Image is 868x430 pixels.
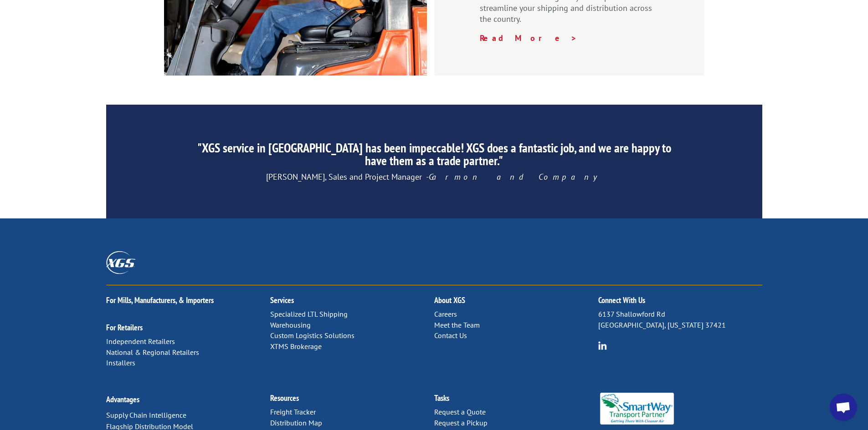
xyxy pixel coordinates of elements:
[270,418,322,427] a: Distribution Map
[106,394,139,405] a: Advantages
[106,251,135,273] img: XGS_Logos_ALL_2024_All_White
[270,320,311,329] a: Warehousing
[106,337,175,346] a: Independent Retailers
[598,296,762,309] h2: Connect With Us
[434,418,488,427] a: Request a Pickup
[106,295,214,305] a: For Mills, Manufacturers, & Importers
[270,407,316,416] a: Freight Tracker
[434,394,598,407] h2: Tasks
[270,331,354,340] a: Custom Logistics Solutions
[434,309,457,319] a: Careers
[270,342,322,351] a: XTMS Brokerage
[434,407,486,416] a: Request a Quote
[266,172,602,182] span: [PERSON_NAME], Sales and Project Manager -
[434,295,465,305] a: About XGS
[480,33,577,43] a: Read More >
[598,393,676,425] img: Smartway_Logo
[106,348,199,357] a: National & Regional Retailers
[106,358,135,367] a: Installers
[106,410,186,420] a: Supply Chain Intelligence
[191,142,676,172] h2: "XGS service in [GEOGRAPHIC_DATA] has been impeccable! XGS does a fantastic job, and we are happy...
[434,320,480,329] a: Meet the Team
[598,309,762,331] p: 6137 Shallowford Rd [GEOGRAPHIC_DATA], [US_STATE] 37421
[270,309,348,319] a: Specialized LTL Shipping
[429,172,602,182] em: Garmon and Company
[598,341,607,350] img: group-6
[270,295,294,305] a: Services
[830,394,857,421] div: Open chat
[270,393,299,403] a: Resources
[106,322,143,333] a: For Retailers
[434,331,467,340] a: Contact Us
